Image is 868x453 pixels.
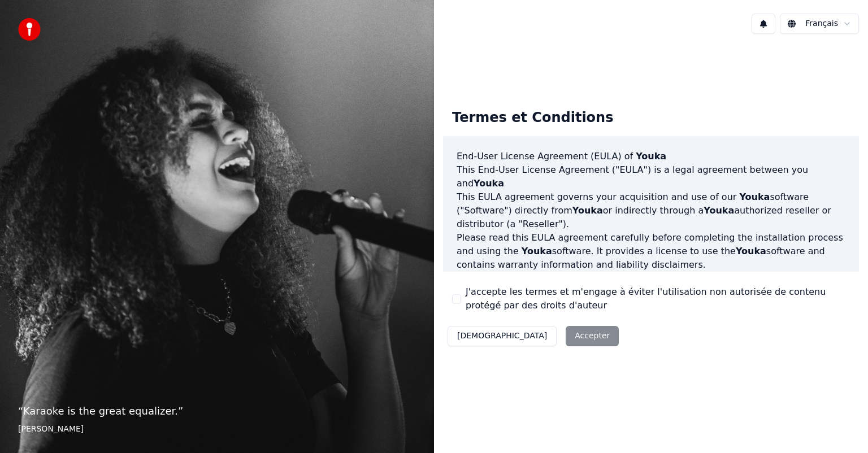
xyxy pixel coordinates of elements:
[704,205,734,216] span: Youka
[457,190,845,231] p: This EULA agreement governs your acquisition and use of our software ("Software") directly from o...
[18,424,416,435] footer: [PERSON_NAME]
[18,403,416,419] p: “ Karaoke is the great equalizer. ”
[457,272,845,326] p: If you register for a free trial of the software, this EULA agreement will also govern that trial...
[448,326,557,346] button: [DEMOGRAPHIC_DATA]
[457,163,845,190] p: This End-User License Agreement ("EULA") is a legal agreement between you and
[457,231,845,272] p: Please read this EULA agreement carefully before completing the installation process and using th...
[736,246,766,256] span: Youka
[474,178,504,189] span: Youka
[739,191,770,202] span: Youka
[457,150,845,163] h3: End-User License Agreement (EULA) of
[466,285,850,312] label: J'accepte les termes et m'engage à éviter l'utilisation non autorisée de contenu protégé par des ...
[636,151,666,162] span: Youka
[572,205,603,216] span: Youka
[443,100,622,136] div: Termes et Conditions
[522,246,552,256] span: Youka
[18,18,41,41] img: youka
